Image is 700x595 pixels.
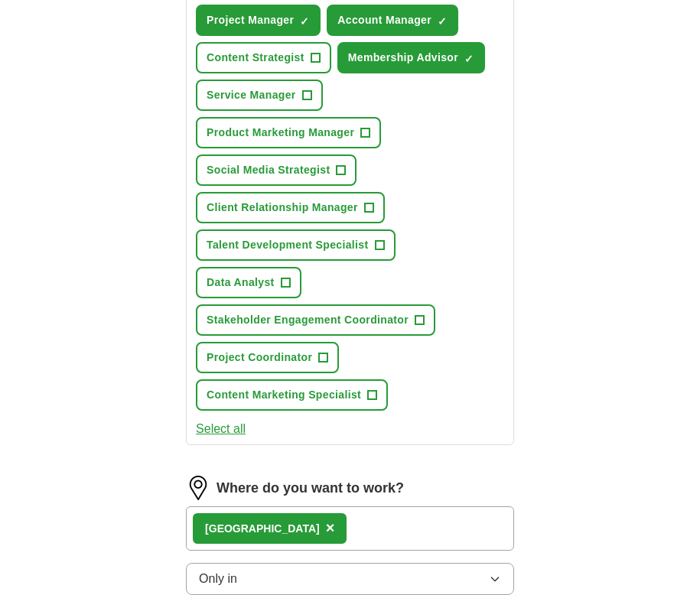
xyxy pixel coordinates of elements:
button: Data Analyst [196,267,301,298]
span: Only in [199,570,237,588]
button: Content Strategist [196,42,331,73]
span: Social Media Strategist [207,162,330,178]
button: Select all [196,420,246,438]
button: Product Marketing Manager [196,117,381,148]
span: × [326,519,335,536]
button: Only in [186,563,514,595]
button: Service Manager [196,80,323,111]
button: Stakeholder Engagement Coordinator [196,304,435,336]
span: Membership Advisor [348,50,458,66]
span: Service Manager [207,87,296,103]
span: Content Strategist [207,50,304,66]
span: Project Manager [207,12,294,28]
span: Stakeholder Engagement Coordinator [207,312,409,328]
span: Content Marketing Specialist [207,387,361,403]
div: [GEOGRAPHIC_DATA] [205,521,320,537]
span: Client Relationship Manager [207,200,358,216]
span: ✓ [300,15,309,28]
button: Project Coordinator [196,342,339,373]
button: Client Relationship Manager [196,192,385,223]
button: Content Marketing Specialist [196,379,388,411]
span: Project Coordinator [207,350,312,366]
button: Talent Development Specialist [196,229,395,261]
button: Account Manager✓ [327,5,458,36]
span: Account Manager [337,12,431,28]
button: Social Media Strategist [196,154,357,186]
span: ✓ [464,53,474,65]
span: Talent Development Specialist [207,237,368,253]
span: ✓ [438,15,447,28]
span: Data Analyst [207,275,275,291]
button: Project Manager✓ [196,5,321,36]
span: Product Marketing Manager [207,125,354,141]
button: × [326,517,335,540]
img: location.png [186,476,210,500]
label: Where do you want to work? [217,478,404,499]
button: Membership Advisor✓ [337,42,485,73]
